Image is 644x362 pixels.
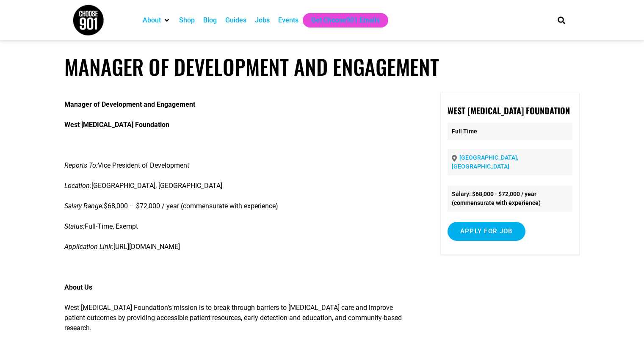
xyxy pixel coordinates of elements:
[138,13,175,28] div: About
[452,154,518,170] a: [GEOGRAPHIC_DATA], [GEOGRAPHIC_DATA]
[64,54,580,79] h1: Manager of Development and Engagement
[138,13,543,28] nav: Main nav
[64,182,91,190] em: Location:
[448,104,570,117] strong: West [MEDICAL_DATA] Foundation
[64,161,98,169] em: Reports To:
[278,15,299,25] a: Events
[225,15,246,25] a: Guides
[64,160,415,171] p: Vice President of Development
[64,181,415,191] p: [GEOGRAPHIC_DATA], [GEOGRAPHIC_DATA]
[311,15,380,25] a: Get Choose901 Emails
[64,222,85,230] em: Status:
[64,221,415,232] p: Full-Time, Exempt
[64,303,415,333] p: West [MEDICAL_DATA] Foundation’s mission is to break through barriers to [MEDICAL_DATA] care and ...
[64,202,104,210] em: Salary Range:
[64,201,415,211] p: $68,000 – $72,000 / year (commensurate with experience)
[448,123,572,140] p: Full Time
[64,283,92,291] strong: About Us
[203,15,217,25] a: Blog
[64,100,195,108] strong: Manager of Development and Engagement
[64,243,113,251] em: Application Link:
[64,121,169,129] strong: West [MEDICAL_DATA] Foundation
[554,13,568,27] div: Search
[64,242,415,252] p: [URL][DOMAIN_NAME]
[179,15,195,25] a: Shop
[448,185,572,212] li: Salary: $68,000 - $72,000 / year (commensurate with experience)
[255,15,270,25] a: Jobs
[143,15,161,25] a: About
[448,222,525,241] input: Apply for job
